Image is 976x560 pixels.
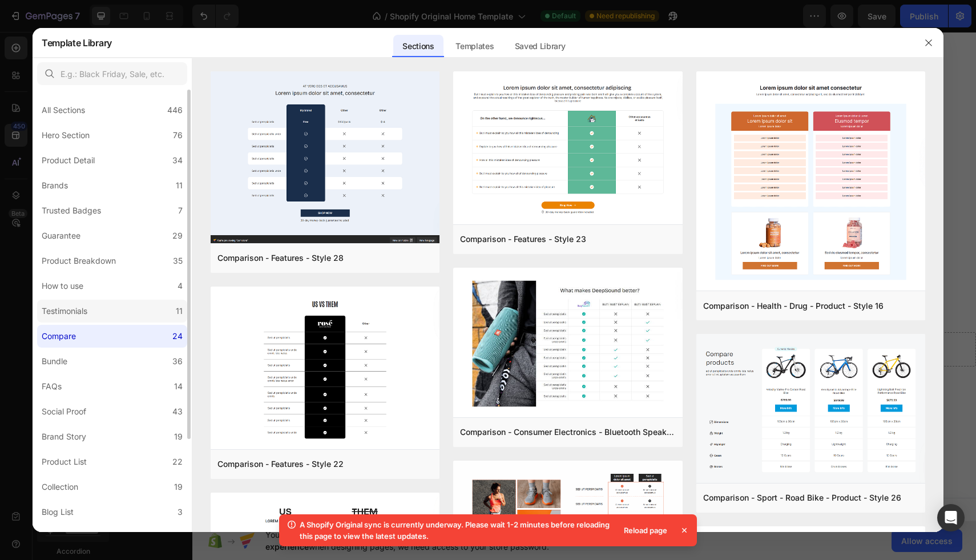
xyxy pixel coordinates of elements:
[42,455,87,469] div: Product List
[172,354,183,368] div: 36
[358,394,418,406] div: Generate layout
[173,254,183,268] div: 35
[453,71,682,227] img: c23.png
[176,304,183,318] div: 11
[172,455,183,469] div: 22
[42,430,86,444] div: Brand Story
[42,254,116,268] div: Product Breakdown
[264,409,342,419] span: inspired by CRO experts
[369,313,429,322] div: Drop element here
[434,409,519,419] span: then drag & drop elements
[126,125,172,137] div: Show Now
[176,179,183,192] div: 11
[696,334,925,485] img: c26.png
[42,229,80,243] div: Guarantee
[172,329,183,343] div: 24
[42,28,112,58] h2: Template Library
[42,204,101,217] div: Trusted Badges
[173,128,183,142] div: 76
[42,329,76,343] div: Compare
[446,35,503,58] div: Templates
[442,394,512,406] div: Add blank section
[269,394,338,406] div: Choose templates
[42,530,71,544] div: Contact
[460,232,586,246] div: Comparison - Features - Style 23
[703,299,884,313] div: Comparison - Health - Drug - Product - Style 16
[357,409,418,419] span: from URL or image
[51,45,260,72] p: Interested in more colors for the notebook?"
[178,204,183,217] div: 7
[506,35,575,58] div: Saved Library
[42,304,87,318] div: Testimonials
[37,62,187,85] input: E.g.: Black Friday, Sale, etc.
[51,211,114,231] p: Safe Payment Options
[365,369,419,381] span: Add section
[50,118,261,144] button: Show Now
[300,519,612,542] p: A Shopify Original sync is currently underway. Please wait 1-2 minutes before reloading this page...
[124,211,187,221] p: Secure logistics
[617,522,674,538] div: Reload page
[42,279,83,293] div: How to use
[217,251,344,265] div: Comparison - Features - Style 28
[172,405,183,418] div: 43
[211,287,439,452] img: c22.png
[42,154,95,167] div: Product Detail
[172,154,183,167] div: 34
[167,103,183,117] div: 446
[696,71,925,293] img: c16.png
[42,354,67,368] div: Bundle
[178,505,183,519] div: 3
[703,491,901,505] div: Comparison - Sport - Road Bike - Product - Style 26
[174,380,183,393] div: 14
[42,380,62,393] div: FAQs
[57,155,255,167] p: 30-day money back guarantee
[66,9,173,23] p: Versatile Options
[42,128,90,142] div: Hero Section
[50,88,261,114] button: Start Exploring
[393,35,443,58] div: Sections
[174,530,183,544] div: 10
[178,279,183,293] div: 4
[42,405,86,418] div: Social Proof
[453,268,682,420] img: c20.png
[211,71,439,245] img: c28.png
[42,103,85,117] div: All Sections
[217,457,344,471] div: Comparison - Features - Style 22
[937,504,965,531] div: Open Intercom Messenger
[42,179,68,192] div: Brands
[42,505,74,519] div: Blog List
[174,430,183,444] div: 19
[42,480,78,494] div: Collection
[198,211,260,231] p: Purchase protection
[172,229,183,243] div: 29
[174,480,183,494] div: 19
[116,95,182,107] div: Start Exploring
[460,425,675,439] div: Comparison - Consumer Electronics - Bluetooth Speaker - Features - Style 20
